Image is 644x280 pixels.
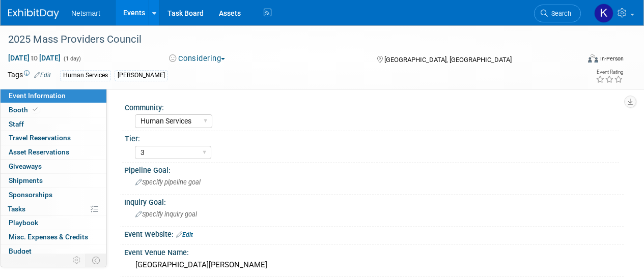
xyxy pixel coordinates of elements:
[86,254,107,267] td: Toggle Event Tabs
[176,231,193,238] a: Edit
[1,230,106,244] a: Misc. Expenses & Credits
[132,257,616,273] div: [GEOGRAPHIC_DATA][PERSON_NAME]
[1,244,106,258] a: Budget
[9,162,42,170] span: Giveaways
[135,178,201,186] span: Specify pipeline goal
[63,55,81,62] span: (1 day)
[9,176,43,184] span: Shipments
[33,107,38,112] i: Booth reservation complete
[1,202,106,216] a: Tasks
[534,5,581,22] a: Search
[9,134,71,142] span: Travel Reservations
[9,219,38,227] span: Playbook
[8,205,25,213] span: Tasks
[125,100,619,113] div: Community:
[124,163,624,175] div: Pipeline Goal:
[124,227,624,240] div: Event Website:
[125,131,619,144] div: Tier:
[600,55,624,63] div: In-Person
[9,106,40,114] span: Booth
[594,4,613,23] img: Kaitlyn Woicke
[1,117,106,131] a: Staff
[9,247,32,255] span: Budget
[384,56,512,64] span: [GEOGRAPHIC_DATA], [GEOGRAPHIC_DATA]
[115,70,168,81] div: [PERSON_NAME]
[1,188,106,202] a: Sponsorships
[9,233,88,241] span: Misc. Expenses & Credits
[9,120,24,128] span: Staff
[548,10,571,17] span: Search
[9,148,69,156] span: Asset Reservations
[71,9,100,17] span: Netsmart
[60,70,111,81] div: Human Services
[135,210,197,218] span: Specify inquiry goal
[8,53,61,63] span: [DATE] [DATE]
[1,216,106,230] a: Playbook
[596,70,623,75] div: Event Rating
[1,89,106,103] a: Event Information
[5,30,571,49] div: 2025 Mass Providers Council
[30,54,39,62] span: to
[34,72,51,79] a: Edit
[588,54,598,63] img: Format-Inperson.png
[9,91,66,100] span: Event Information
[8,70,51,81] td: Tags
[1,131,106,145] a: Travel Reservations
[165,53,229,64] button: Considering
[1,103,106,117] a: Booth
[1,174,106,188] a: Shipments
[68,254,86,267] td: Personalize Event Tab Strip
[1,145,106,159] a: Asset Reservations
[124,195,624,207] div: Inquiry Goal:
[9,191,52,199] span: Sponsorships
[124,245,624,258] div: Event Venue Name:
[534,53,624,68] div: Event Format
[8,9,59,19] img: ExhibitDay
[1,160,106,173] a: Giveaways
